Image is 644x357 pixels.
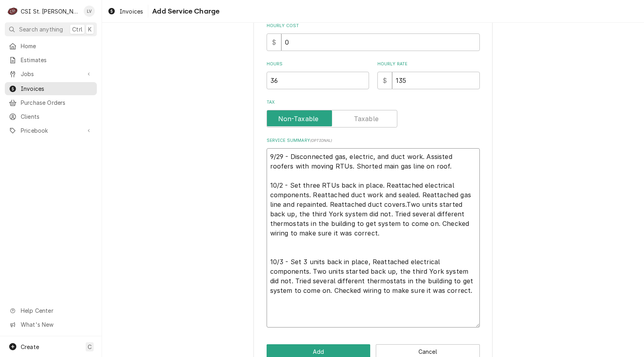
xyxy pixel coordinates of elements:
label: Hourly Rate [377,61,480,67]
div: [object Object] [267,61,369,89]
div: $ [377,72,392,89]
span: Search anything [19,25,63,33]
a: Estimates [5,53,97,67]
span: Create [21,343,39,350]
span: What's New [21,320,92,329]
a: Invoices [104,5,146,18]
a: Purchase Orders [5,96,97,109]
span: Ctrl [72,25,82,33]
a: Clients [5,110,97,123]
div: $ [267,33,281,51]
a: Invoices [5,82,97,95]
span: Home [21,42,93,50]
a: Go to Jobs [5,67,97,80]
span: Clients [21,112,93,121]
span: Invoices [120,7,143,16]
label: Service Summary [267,137,480,144]
label: Hourly Cost [267,23,480,29]
span: Estimates [21,56,93,64]
button: Search anythingCtrlK [5,22,97,36]
label: Hours [267,61,369,67]
span: Help Center [21,306,92,315]
textarea: 9/29 - Disconnected gas, electric, and duct work. Assisted roofers with moving RTUs. Shorted main... [267,148,480,328]
span: Invoices [21,84,93,93]
div: CSI St. [PERSON_NAME] [21,7,79,16]
a: Go to Help Center [5,304,97,317]
label: Tax [267,99,480,106]
a: Go to Pricebook [5,124,97,137]
a: Home [5,39,97,53]
span: Jobs [21,70,81,78]
div: Hourly Cost [267,23,480,51]
div: LV [84,6,95,17]
span: Purchase Orders [21,98,93,107]
div: Service Summary [267,137,480,328]
span: ( optional ) [310,138,332,143]
span: Pricebook [21,126,81,135]
div: C [7,6,18,17]
a: Go to What's New [5,318,97,331]
span: C [88,343,92,351]
div: CSI St. Louis's Avatar [7,6,18,17]
div: Lisa Vestal's Avatar [84,6,95,17]
span: Add Service Charge [150,6,220,17]
span: K [88,25,92,33]
div: [object Object] [377,61,480,89]
div: Tax [267,99,480,127]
